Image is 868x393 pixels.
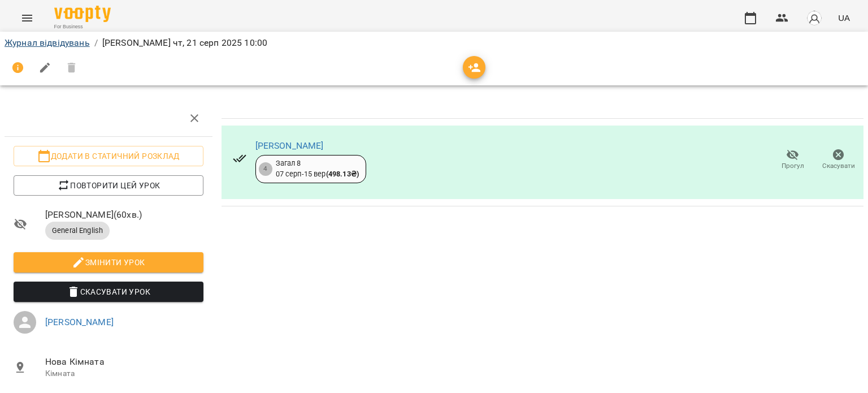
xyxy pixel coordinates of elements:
button: Прогул [770,144,815,176]
button: Змінити урок [14,252,203,273]
span: Повторити цей урок [23,179,194,192]
button: Menu [14,5,41,32]
li: / [94,36,98,50]
span: Нова Кімната [45,355,203,369]
span: Прогул [782,161,804,171]
a: [PERSON_NAME] [45,317,114,327]
button: Скасувати [815,144,861,176]
span: General English [45,226,110,236]
p: [PERSON_NAME] чт, 21 серп 2025 10:00 [102,36,267,50]
img: avatar_s.png [806,10,822,26]
span: Додати в статичний розклад [23,149,194,163]
p: Кімната [45,368,203,379]
button: Додати в статичний розклад [14,146,203,166]
button: UA [834,7,854,28]
span: For Business [54,23,111,31]
span: Скасувати [822,161,855,171]
span: Змінити урок [23,256,194,269]
a: Журнал відвідувань [5,37,90,48]
button: Повторити цей урок [14,175,203,196]
span: [PERSON_NAME] ( 60 хв. ) [45,208,203,222]
div: 4 [259,162,272,176]
span: Скасувати Урок [23,285,194,299]
img: Voopty Logo [54,6,111,22]
div: Загал 8 07 серп - 15 вер [276,158,359,179]
b: ( 498.13 ₴ ) [326,170,359,178]
span: UA [838,12,850,24]
a: [PERSON_NAME] [255,140,324,151]
button: Скасувати Урок [14,282,203,302]
nav: breadcrumb [5,36,863,50]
